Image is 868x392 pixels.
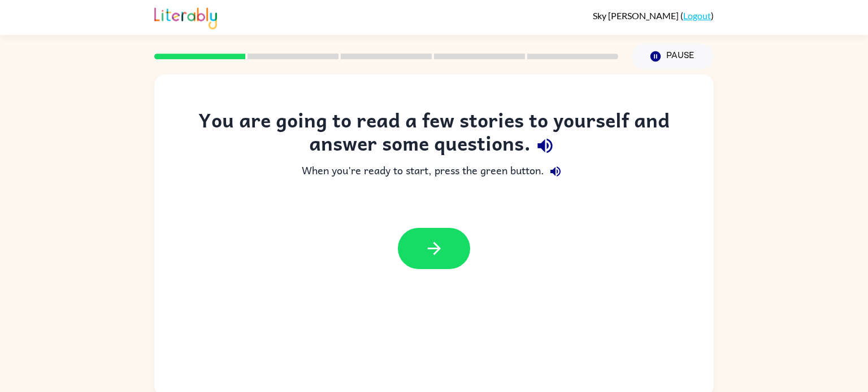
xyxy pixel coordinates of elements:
button: Pause [632,43,714,69]
a: Logout [683,10,711,21]
div: ( ) [593,10,714,21]
div: You are going to read a few stories to yourself and answer some questions. [177,108,691,160]
img: Literably [154,5,217,29]
span: Sky [PERSON_NAME] [593,10,680,21]
div: When you're ready to start, press the green button. [177,160,691,183]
